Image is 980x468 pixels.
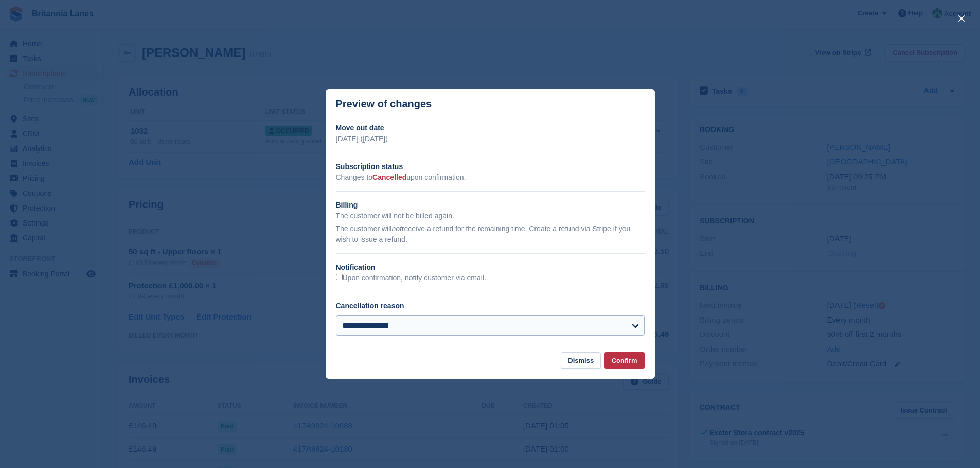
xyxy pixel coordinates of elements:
[336,134,645,144] p: [DATE] ([DATE])
[336,274,486,283] label: Upon confirmation, notify customer via email.
[561,352,601,369] button: Dismiss
[604,352,645,369] button: Confirm
[336,302,404,310] label: Cancellation reason
[336,98,432,110] p: Preview of changes
[336,223,645,245] p: The customer will receive a refund for the remaining time. Create a refund via Stripe if you wish...
[953,10,970,27] button: close
[336,123,645,134] h2: Move out date
[336,211,645,221] p: The customer will not be billed again.
[336,262,645,273] h2: Notification
[372,173,406,181] span: Cancelled
[336,274,343,280] input: Upon confirmation, notify customer via email.
[391,224,401,233] em: not
[336,200,645,211] h2: Billing
[336,172,645,183] p: Changes to upon confirmation.
[336,161,645,172] h2: Subscription status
